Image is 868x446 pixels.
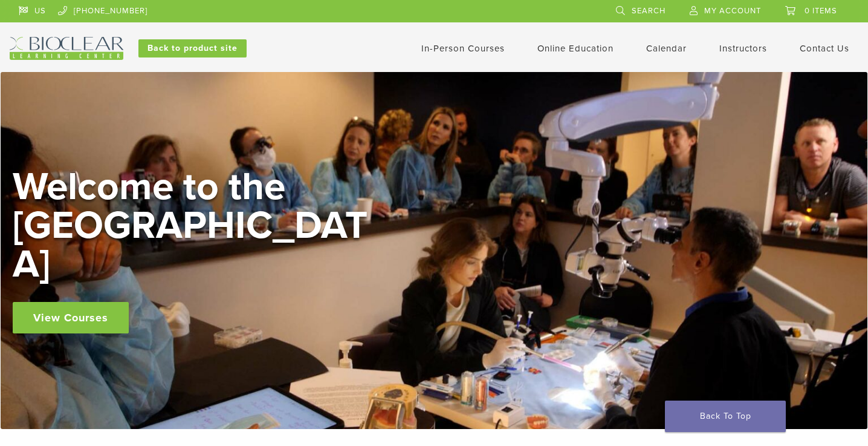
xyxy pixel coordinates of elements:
[13,168,375,284] h2: Welcome to the [GEOGRAPHIC_DATA]
[805,6,837,16] span: 0 items
[704,6,761,16] span: My Account
[13,302,129,333] a: View Courses
[421,43,505,54] a: In-Person Courses
[537,43,614,54] a: Online Education
[646,43,687,54] a: Calendar
[632,6,666,16] span: Search
[138,39,247,57] a: Back to product site
[800,43,849,54] a: Contact Us
[719,43,767,54] a: Instructors
[665,401,786,432] a: Back To Top
[10,37,123,60] img: Bioclear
